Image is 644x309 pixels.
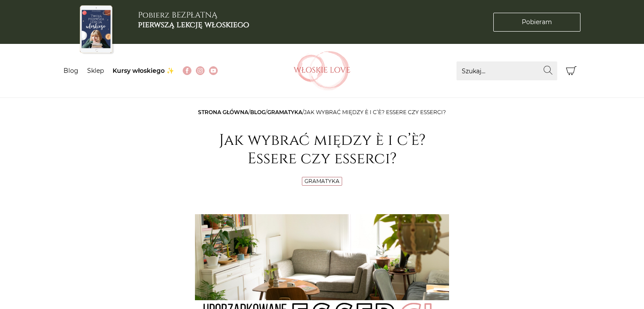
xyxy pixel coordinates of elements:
[113,67,174,75] a: Kursy włoskiego ✨
[198,109,446,115] span: / / /
[64,67,78,75] a: Blog
[267,109,302,115] a: Gramatyka
[87,67,104,75] a: Sklep
[304,109,446,115] span: Jak wybrać między è i c’è? Essere czy esserci?
[198,109,248,115] a: Strona główna
[522,18,552,27] span: Pobieram
[250,109,265,115] a: Blog
[456,61,557,80] input: Szukaj...
[562,61,580,80] button: Koszyk
[493,13,580,32] a: Pobieram
[138,11,249,29] h3: Pobierz BEZPŁATNĄ
[138,19,249,30] b: pierwszą lekcję włoskiego
[304,178,340,184] a: Gramatyka
[294,51,350,90] img: Włoskielove
[195,131,449,168] h1: Jak wybrać między è i c’è? Essere czy esserci?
